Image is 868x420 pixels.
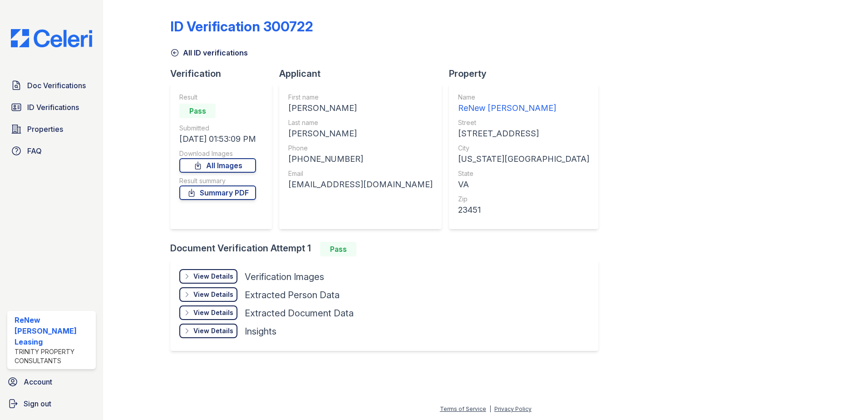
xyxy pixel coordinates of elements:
[193,326,233,335] div: View Details
[458,93,589,102] div: Name
[170,67,279,80] div: Verification
[458,144,589,153] div: City
[179,104,216,118] div: Pass
[279,67,449,80] div: Applicant
[458,169,589,178] div: State
[4,373,99,391] a: Account
[245,270,324,283] div: Verification Images
[15,347,92,365] div: Trinity Property Consultants
[27,102,79,113] span: ID Verifications
[24,376,52,387] span: Account
[179,149,256,158] div: Download Images
[458,195,589,204] div: Zip
[193,308,233,317] div: View Details
[7,142,96,160] a: FAQ
[179,93,256,102] div: Result
[7,98,96,116] a: ID Verifications
[458,118,589,127] div: Street
[179,133,256,145] div: [DATE] 01:53:09 PM
[7,76,96,95] a: Doc Verifications
[27,145,42,156] span: FAQ
[170,18,313,35] div: ID Verification 300722
[458,93,589,115] a: Name ReNew [PERSON_NAME]
[27,80,86,91] span: Doc Verifications
[458,127,589,140] div: [STREET_ADDRESS]
[288,144,433,153] div: Phone
[440,405,486,412] a: Terms of Service
[245,307,354,320] div: Extracted Document Data
[179,158,256,173] a: All Images
[320,242,356,256] div: Pass
[288,118,433,127] div: Last name
[245,289,340,301] div: Extracted Person Data
[4,395,99,413] a: Sign out
[179,124,256,133] div: Submitted
[494,405,532,412] a: Privacy Policy
[245,325,276,338] div: Insights
[179,185,256,200] a: Summary PDF
[458,204,589,216] div: 23451
[4,29,99,47] img: CE_Logo_Blue-a8612792a0a2168367f1c8372b55b34899dd931a85d93a1a3d3e32e68fde9ad4.png
[489,405,491,412] div: |
[288,153,433,165] div: [PHONE_NUMBER]
[193,290,233,299] div: View Details
[7,120,96,138] a: Properties
[288,93,433,102] div: First name
[288,127,433,140] div: [PERSON_NAME]
[458,178,589,191] div: VA
[288,169,433,178] div: Email
[170,242,606,256] div: Document Verification Attempt 1
[288,102,433,115] div: [PERSON_NAME]
[27,124,63,135] span: Properties
[179,176,256,185] div: Result summary
[24,398,51,409] span: Sign out
[449,67,606,80] div: Property
[288,178,433,191] div: [EMAIL_ADDRESS][DOMAIN_NAME]
[458,102,589,115] div: ReNew [PERSON_NAME]
[15,315,92,347] div: ReNew [PERSON_NAME] Leasing
[458,153,589,165] div: [US_STATE][GEOGRAPHIC_DATA]
[193,272,233,281] div: View Details
[170,47,248,58] a: All ID verifications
